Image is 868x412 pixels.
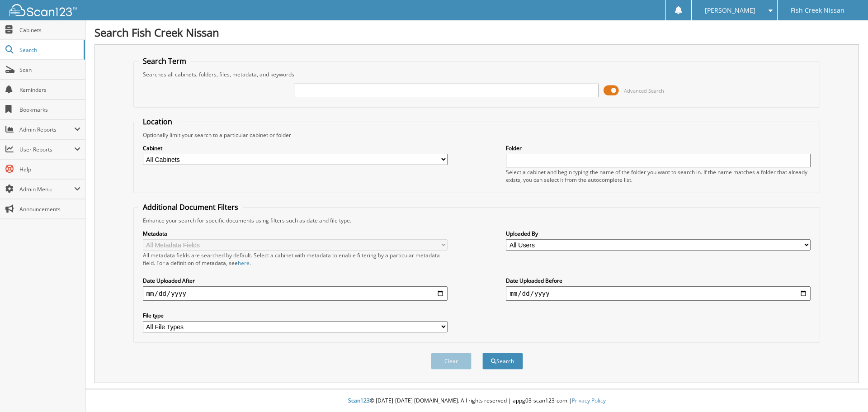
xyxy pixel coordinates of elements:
legend: Additional Document Filters [138,202,243,212]
label: Cabinet [143,144,448,152]
div: Enhance your search for specific documents using filters such as date and file type. [138,217,816,224]
img: scan123-logo-white.svg [9,4,77,16]
input: end [506,286,811,301]
label: Metadata [143,230,448,237]
label: Date Uploaded Before [506,277,811,284]
input: start [143,286,448,301]
span: Scan [19,66,80,74]
div: Select a cabinet and begin typing the name of the folder you want to search in. If the name match... [506,168,811,184]
span: Admin Menu [19,185,74,193]
div: Searches all cabinets, folders, files, metadata, and keywords [138,71,816,78]
span: Announcements [19,205,80,213]
span: [PERSON_NAME] [705,8,755,13]
span: Admin Reports [19,126,74,133]
h1: Search Fish Creek Nissan [94,25,859,40]
button: Search [482,353,523,369]
span: User Reports [19,146,74,153]
a: here [238,259,250,267]
div: Optionally limit your search to a particular cabinet or folder [138,131,816,139]
legend: Search Term [138,56,191,66]
label: File type [143,312,448,319]
a: Privacy Policy [572,397,606,404]
legend: Location [138,117,177,127]
label: Date Uploaded After [143,277,448,284]
span: Bookmarks [19,106,80,114]
span: Search [19,46,79,54]
span: Help [19,166,80,173]
span: Scan123 [348,397,370,404]
label: Folder [506,144,811,152]
div: All metadata fields are searched by default. Select a cabinet with metadata to enable filtering b... [143,251,448,267]
span: Advanced Search [624,87,664,94]
div: © [DATE]-[DATE] [DOMAIN_NAME]. All rights reserved | appg03-scan123-com | [85,390,868,412]
label: Uploaded By [506,230,811,237]
span: Cabinets [19,26,80,34]
span: Fish Creek Nissan [791,8,844,13]
button: Clear [431,353,472,369]
iframe: Chat Widget [823,369,868,412]
span: Reminders [19,86,80,94]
